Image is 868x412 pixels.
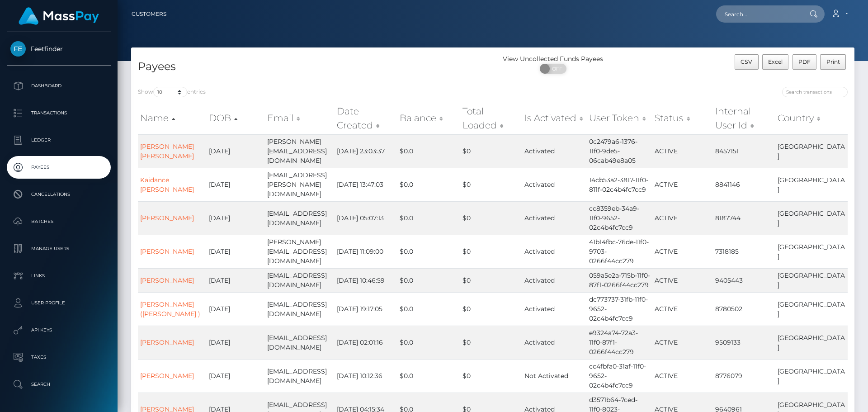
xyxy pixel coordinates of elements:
select: Showentries [153,87,187,97]
a: Manage Users [7,237,111,260]
td: ACTIVE [652,359,713,393]
a: Ledger [7,129,111,152]
td: dc773737-31fb-11f0-9652-02c4b4fc7cc9 [587,292,653,326]
p: Search [10,378,107,391]
td: Activated [522,326,587,359]
a: Search [7,373,111,396]
a: Links [7,265,111,287]
p: Batches [10,215,107,228]
td: [DATE] [207,268,265,292]
td: [GEOGRAPHIC_DATA] [775,168,848,201]
td: $0.0 [397,268,460,292]
td: 8457151 [713,134,775,168]
td: Activated [522,235,587,268]
td: ACTIVE [652,268,713,292]
td: 0c2479a6-1376-11f0-9de5-06cab49e8a05 [587,134,653,168]
td: [PERSON_NAME][EMAIL_ADDRESS][DOMAIN_NAME] [265,235,335,268]
td: $0.0 [397,326,460,359]
td: [DATE] [207,168,265,201]
td: [GEOGRAPHIC_DATA] [775,134,848,168]
td: Activated [522,201,587,235]
th: Date Created: activate to sort column ascending [335,102,397,134]
td: [DATE] [207,134,265,168]
td: Activated [522,134,587,168]
td: $0 [460,134,522,168]
img: Feetfinder [10,41,26,57]
td: [DATE] [207,326,265,359]
p: Ledger [10,133,107,147]
td: $0.0 [397,235,460,268]
td: [DATE] 02:01:16 [335,326,397,359]
td: $0 [460,201,522,235]
a: [PERSON_NAME] [140,247,194,256]
div: View Uncollected Funds Payees [493,54,613,64]
td: [DATE] 10:46:59 [335,268,397,292]
td: $0.0 [397,359,460,393]
h4: Payees [138,59,486,75]
th: Country: activate to sort column ascending [775,102,848,134]
th: User Token: activate to sort column ascending [587,102,653,134]
p: Transactions [10,106,107,120]
td: [EMAIL_ADDRESS][DOMAIN_NAME] [265,326,335,359]
button: Print [820,54,846,70]
td: $0 [460,359,522,393]
th: Internal User Id: activate to sort column ascending [713,102,775,134]
td: cc4fbfa0-31af-11f0-9652-02c4b4fc7cc9 [587,359,653,393]
td: [DATE] [207,201,265,235]
a: [PERSON_NAME] [PERSON_NAME] [140,142,194,160]
img: MassPay Logo [19,7,99,25]
td: [GEOGRAPHIC_DATA] [775,326,848,359]
td: [DATE] 19:17:05 [335,292,397,326]
p: Cancellations [10,188,107,201]
a: [PERSON_NAME] [140,338,194,346]
td: 8841146 [713,168,775,201]
td: $0 [460,235,522,268]
span: CSV [741,58,752,65]
a: Payees [7,156,111,179]
p: Taxes [10,350,107,364]
td: 8776079 [713,359,775,393]
td: $0.0 [397,292,460,326]
a: Taxes [7,346,111,369]
td: cc8359eb-34a9-11f0-9652-02c4b4fc7cc9 [587,201,653,235]
td: $0.0 [397,168,460,201]
td: $0 [460,268,522,292]
td: [DATE] 10:12:36 [335,359,397,393]
td: Activated [522,168,587,201]
td: ACTIVE [652,292,713,326]
td: 14cb53a2-3817-11f0-811f-02c4b4fc7cc9 [587,168,653,201]
input: Search transactions [782,87,848,97]
a: [PERSON_NAME] [140,372,194,380]
span: Excel [768,58,783,65]
a: Dashboard [7,75,111,97]
td: 059a5e2a-715b-11f0-87f1-0266f44cc279 [587,268,653,292]
td: $0.0 [397,134,460,168]
td: [EMAIL_ADDRESS][DOMAIN_NAME] [265,201,335,235]
button: CSV [735,54,759,70]
button: Excel [762,54,789,70]
a: User Profile [7,292,111,314]
td: $0 [460,326,522,359]
td: [DATE] 23:03:37 [335,134,397,168]
p: User Profile [10,296,107,310]
td: ACTIVE [652,201,713,235]
td: 8780502 [713,292,775,326]
a: Transactions [7,102,111,124]
td: 9509133 [713,326,775,359]
td: [DATE] [207,292,265,326]
span: OFF [545,64,567,74]
input: Search... [716,5,801,23]
td: Not Activated [522,359,587,393]
th: Balance: activate to sort column ascending [397,102,460,134]
a: [PERSON_NAME] ([PERSON_NAME] ) [140,300,200,318]
a: API Keys [7,319,111,341]
span: Feetfinder [7,45,111,53]
th: Email: activate to sort column ascending [265,102,335,134]
a: Kaidance [PERSON_NAME] [140,176,194,194]
td: [EMAIL_ADDRESS][DOMAIN_NAME] [265,359,335,393]
td: [DATE] [207,235,265,268]
td: [GEOGRAPHIC_DATA] [775,292,848,326]
td: Activated [522,268,587,292]
td: $0 [460,168,522,201]
th: Is Activated: activate to sort column ascending [522,102,587,134]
